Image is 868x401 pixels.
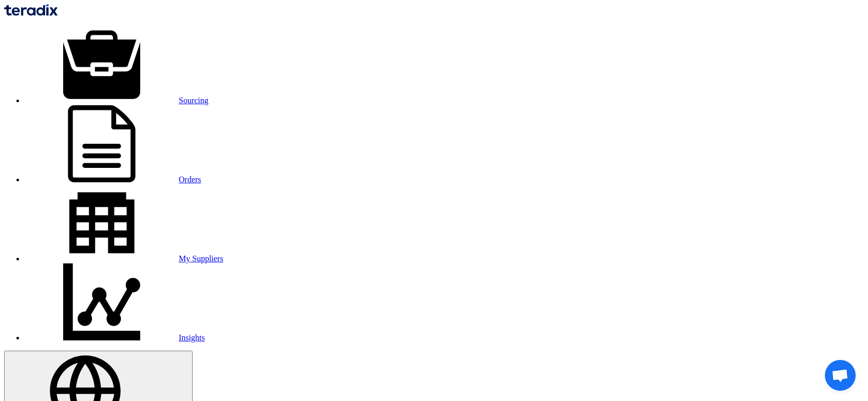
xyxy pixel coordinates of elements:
[25,333,205,342] a: Insights
[4,4,58,16] img: Teradix logo
[25,175,201,184] a: Orders
[25,96,209,105] a: Sourcing
[825,360,856,391] a: Open chat
[25,254,223,263] a: My Suppliers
